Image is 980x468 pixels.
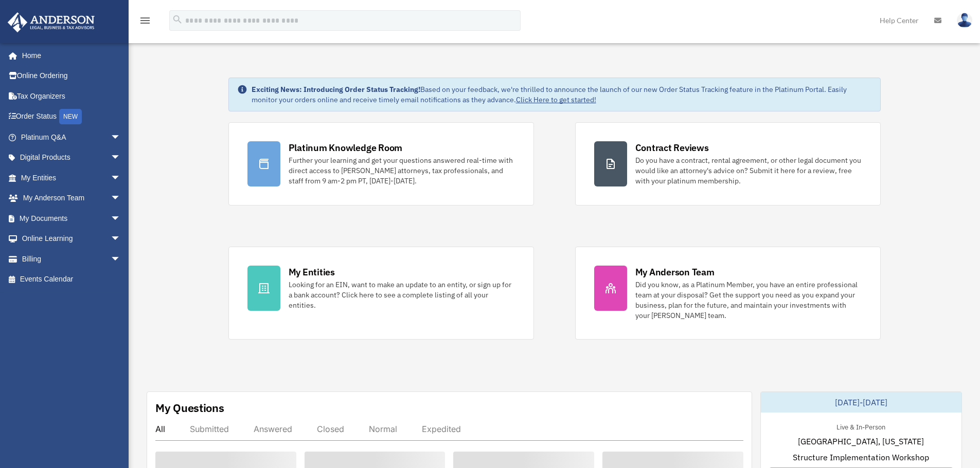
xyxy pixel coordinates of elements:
div: Platinum Knowledge Room [289,141,403,154]
div: Do you have a contract, rental agreement, or other legal document you would like an attorney's ad... [635,155,862,186]
div: Contract Reviews [635,141,709,154]
a: My Anderson Teamarrow_drop_down [7,188,136,209]
a: Events Calendar [7,269,136,290]
a: My Entities Looking for an EIN, want to make an update to an entity, or sign up for a bank accoun... [228,247,534,340]
a: Online Learningarrow_drop_down [7,229,136,249]
div: Submitted [190,424,229,434]
a: menu [139,18,151,27]
div: [DATE]-[DATE] [761,392,961,413]
div: Expedited [422,424,461,434]
span: Structure Implementation Workshop [793,451,929,463]
a: Home [7,45,131,66]
a: My Entitiesarrow_drop_down [7,167,136,188]
div: Live & In-Person [828,421,894,432]
i: search [172,14,183,25]
span: arrow_drop_down [111,229,131,250]
div: Normal [369,424,397,434]
img: Anderson Advisors Platinum Portal [5,12,98,32]
a: Platinum Knowledge Room Further your learning and get your questions answered real-time with dire... [228,122,534,205]
div: My Anderson Team [635,266,715,278]
a: Online Ordering [7,66,136,86]
div: Further your learning and get your questions answered real-time with direct access to [PERSON_NAM... [289,155,515,186]
span: arrow_drop_down [111,188,131,209]
div: Answered [254,424,292,434]
img: User Pic [957,13,972,28]
div: My Entities [289,266,335,278]
a: Digital Productsarrow_drop_down [7,147,136,168]
a: Contract Reviews Do you have a contract, rental agreement, or other legal document you would like... [575,122,881,205]
a: My Documentsarrow_drop_down [7,208,136,229]
div: Closed [317,424,344,434]
a: Click Here to get started! [516,95,596,104]
div: Based on your feedback, we're thrilled to announce the launch of our new Order Status Tracking fe... [252,84,872,105]
div: Looking for an EIN, want to make an update to an entity, or sign up for a bank account? Click her... [289,279,515,310]
a: Platinum Q&Aarrow_drop_down [7,127,136,147]
div: Did you know, as a Platinum Member, you have an entire professional team at your disposal? Get th... [635,279,862,321]
a: Order StatusNEW [7,106,136,127]
span: [GEOGRAPHIC_DATA], [US_STATE] [798,435,924,447]
span: arrow_drop_down [111,208,131,229]
span: arrow_drop_down [111,147,131,169]
i: menu [139,14,151,27]
div: All [155,424,165,434]
span: arrow_drop_down [111,127,131,148]
span: arrow_drop_down [111,249,131,270]
span: arrow_drop_down [111,167,131,189]
a: My Anderson Team Did you know, as a Platinum Member, you have an entire professional team at your... [575,247,881,340]
div: NEW [59,109,82,124]
div: My Questions [155,400,224,416]
a: Tax Organizers [7,86,136,106]
strong: Exciting News: Introducing Order Status Tracking! [252,85,420,94]
a: Billingarrow_drop_down [7,249,136,269]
